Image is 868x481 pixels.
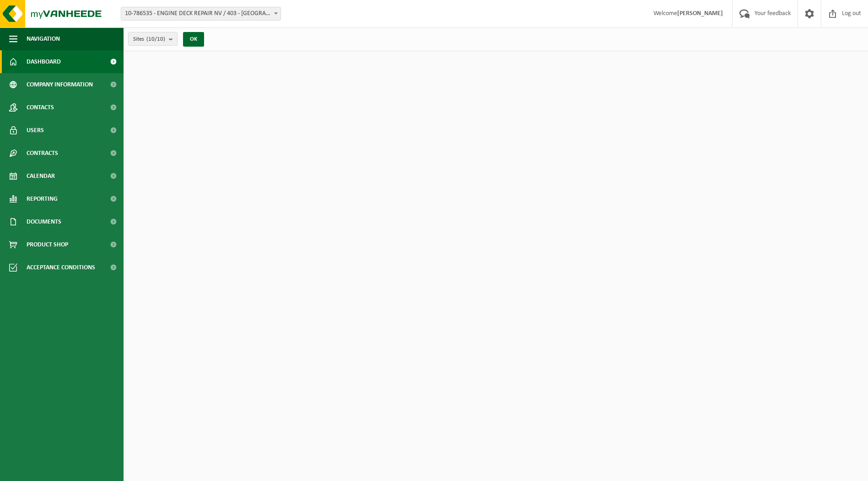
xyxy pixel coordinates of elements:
span: Sites [133,32,165,46]
span: Contracts [27,142,58,165]
span: Contacts [27,96,54,119]
button: OK [183,32,204,47]
span: Company information [27,73,93,96]
span: Documents [27,210,61,233]
span: Navigation [27,27,60,50]
button: Sites(10/10) [128,32,178,46]
span: Reporting [27,187,58,210]
strong: [PERSON_NAME] [677,10,723,17]
span: Product Shop [27,233,68,256]
count: (10/10) [146,36,165,42]
span: Dashboard [27,50,61,73]
span: Calendar [27,165,55,187]
span: Acceptance conditions [27,256,95,279]
span: 10-786535 - ENGINE DECK REPAIR NV / 403 - ANTWERPEN [121,7,281,21]
span: Users [27,119,44,142]
span: 10-786535 - ENGINE DECK REPAIR NV / 403 - ANTWERPEN [121,7,280,20]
